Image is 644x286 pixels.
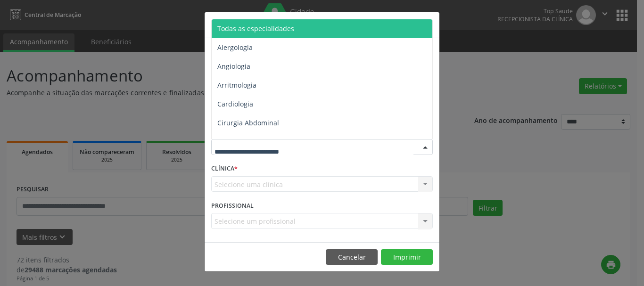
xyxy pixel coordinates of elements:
button: Close [421,12,439,35]
button: Cancelar [326,249,378,265]
span: Cirurgia Bariatrica [217,137,275,146]
label: PROFISSIONAL [211,198,254,213]
span: Arritmologia [217,81,256,90]
span: Angiologia [217,62,250,71]
button: Imprimir [381,249,433,265]
span: Cardiologia [217,99,253,108]
label: CLÍNICA [211,162,238,176]
span: Alergologia [217,43,253,52]
h5: Relatório de agendamentos [211,19,319,31]
span: Cirurgia Abdominal [217,118,279,127]
span: Todas as especialidades [217,24,294,33]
